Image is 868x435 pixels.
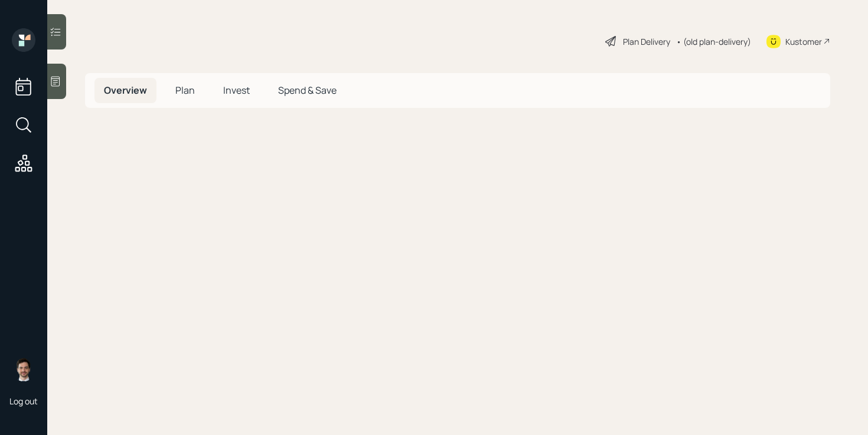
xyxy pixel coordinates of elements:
[623,35,670,48] div: Plan Delivery
[223,84,250,97] span: Invest
[278,84,337,97] span: Spend & Save
[9,396,38,407] div: Log out
[175,84,195,97] span: Plan
[104,84,147,97] span: Overview
[12,358,35,381] img: jonah-coleman-headshot.png
[785,35,822,48] div: Kustomer
[676,35,751,48] div: • (old plan-delivery)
